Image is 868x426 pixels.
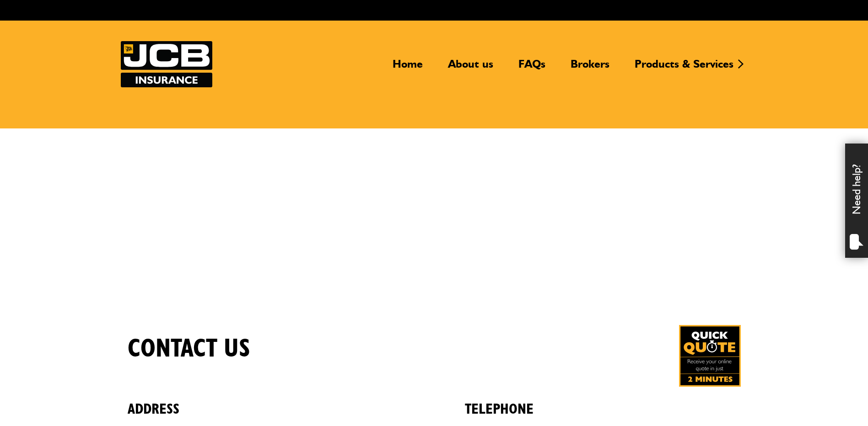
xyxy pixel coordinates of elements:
a: Home [386,57,430,78]
h1: Contact us [128,334,250,364]
img: Quick Quote [679,325,741,387]
h2: Address [128,387,404,418]
a: FAQs [512,57,552,78]
a: JCB Insurance Services [121,41,212,87]
a: About us [441,57,500,78]
img: JCB Insurance Services logo [121,41,212,87]
a: Get your insurance quote in just 2-minutes [679,325,741,387]
div: Need help? [845,144,868,258]
h2: Telephone [465,387,741,418]
a: Brokers [564,57,616,78]
a: Products & Services [628,57,740,78]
